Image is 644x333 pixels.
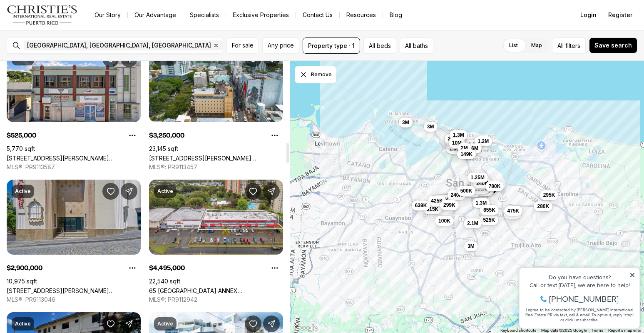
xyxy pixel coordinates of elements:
span: For sale [232,42,254,49]
button: Any price [262,38,299,54]
button: 500K [457,186,475,196]
button: Register [603,7,637,23]
button: 4.5M [504,209,522,219]
span: Register [608,12,632,18]
span: 299K [443,202,455,208]
p: Active [15,320,31,327]
span: 149K [460,151,472,158]
button: 315K [423,204,442,214]
span: 425K [431,198,443,204]
button: 3.3M [465,140,482,150]
button: Save Property: Ashford St. COND. CONDADO CENTER #1102 [245,315,261,332]
span: 780K [488,183,500,190]
button: 3M [399,118,413,128]
button: 295K [540,190,558,200]
a: 65 Avenida de Infanteria CONCORDIA GARDENS SHOPPING CENTER ANNEX BULDING AVE, SAN JUAN PR, 00924 [149,287,283,294]
span: 3M [402,119,409,126]
span: 2.1M [467,220,478,227]
button: Share Property [121,315,137,332]
button: Share Property [121,183,137,200]
button: 2.1M [464,218,482,228]
button: 395K [433,195,452,205]
span: Any price [268,42,294,49]
img: logo [7,5,78,25]
span: Login [580,12,597,18]
button: 280K [534,201,552,211]
span: 3M [467,243,475,250]
a: Specialists [183,9,226,21]
span: 2.47M [448,135,461,142]
span: 1.65M [449,145,463,152]
button: Dismiss drawing [295,66,336,83]
button: 240K [447,190,466,200]
button: Save Property: #41 & 40 CALLE DE DIEGO [102,315,119,332]
span: 315K [426,206,438,213]
button: 149K [457,149,476,159]
span: 3M [427,123,434,130]
a: 201-202 TIZOL ST, SAN JUAN PR, 00901 [7,287,141,294]
span: 639K [415,202,427,209]
span: 655K [483,207,495,213]
button: For sale [226,38,259,54]
button: 780K [485,181,504,191]
p: Active [157,188,173,195]
a: 76 GEORGETTI ST, SAN JUAN PR, 00925 [7,155,141,162]
button: 639K [411,200,430,210]
span: 1.2M [477,138,489,145]
span: 240K [450,192,462,198]
button: 10M [448,138,465,148]
button: 1.3M [450,130,467,140]
label: Map [525,38,549,53]
a: Resources [340,9,383,21]
span: 1.6M [467,145,478,152]
button: All baths [400,38,433,54]
span: 280K [537,203,549,210]
span: 395K [437,196,449,203]
button: 100K [435,216,454,226]
div: Call or text [DATE], we are here to help! [9,27,120,33]
button: Share Property [263,183,280,200]
button: 425K [428,196,446,206]
button: Property options [124,260,141,276]
button: 1.2M [474,136,492,146]
button: 240K [473,178,492,188]
span: 525K [483,217,495,223]
button: 299K [440,200,459,210]
button: 655K [480,205,499,215]
button: 3M [423,122,437,132]
a: Blog [383,9,409,21]
button: 130K [470,180,489,190]
span: [GEOGRAPHIC_DATA], [GEOGRAPHIC_DATA], [GEOGRAPHIC_DATA] [27,42,211,49]
button: All beds [363,38,396,54]
span: 1.25M [470,174,484,181]
label: List [502,38,525,53]
a: Our Story [88,9,127,21]
span: 1.3M [475,200,487,206]
button: 3M [464,241,478,251]
span: 2M [461,145,468,151]
button: 1.3M [472,198,490,208]
span: [PHONE_NUMBER] [34,39,104,48]
p: Active [15,188,31,195]
p: Active [157,320,173,327]
button: Save search [589,38,637,53]
a: Exclusive Properties [226,9,296,21]
button: 175K [475,186,494,196]
div: Do you have questions? [9,19,120,25]
button: 1.6M [464,143,482,153]
button: 2M [458,143,471,153]
a: Our Advantage [128,9,183,21]
button: 525K [480,215,498,225]
button: Share Property [263,315,280,332]
button: Property options [266,260,283,276]
button: 1.25M [467,173,487,183]
button: Allfilters [552,38,586,54]
span: 3.3M [468,141,479,148]
button: Property type · 1 [303,38,360,54]
button: 1.65M [446,144,466,154]
button: 2.47M [444,134,465,144]
button: Save Property: 65 Avenida de Infanteria CONCORDIA GARDENS SHOPPING CENTER ANNEX BULDING AVE [245,183,261,200]
span: filters [565,41,580,50]
button: Property options [124,127,141,144]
